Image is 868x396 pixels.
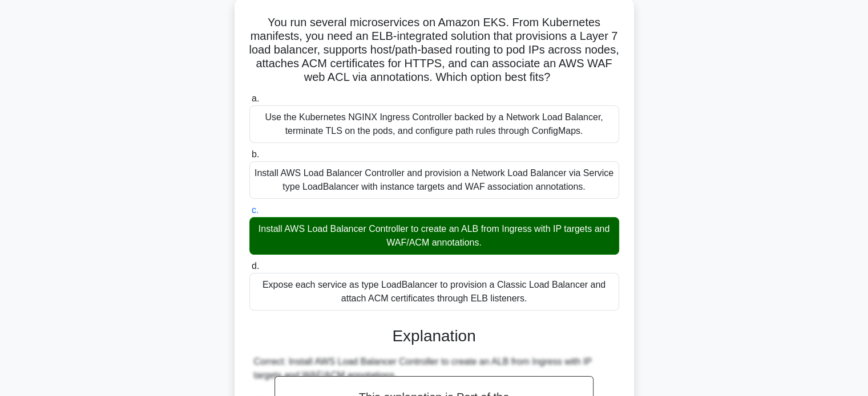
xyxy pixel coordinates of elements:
span: c. [252,205,259,215]
div: Expose each service as type LoadBalancer to provision a Classic Load Balancer and attach ACM cert... [249,273,619,311]
div: Install AWS Load Balancer Controller to create an ALB from Ingress with IP targets and WAF/ACM an... [249,217,619,255]
h3: Explanation [256,326,612,346]
span: a. [252,93,259,103]
div: Install AWS Load Balancer Controller and provision a Network Load Balancer via Service type LoadB... [249,161,619,199]
h5: You run several microservices on Amazon EKS. From Kubernetes manifests, you need an ELB-integrate... [248,15,620,85]
span: d. [252,261,259,271]
div: Use the Kubernetes NGINX Ingress Controller backed by a Network Load Balancer, terminate TLS on t... [249,105,619,143]
span: b. [252,149,259,159]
